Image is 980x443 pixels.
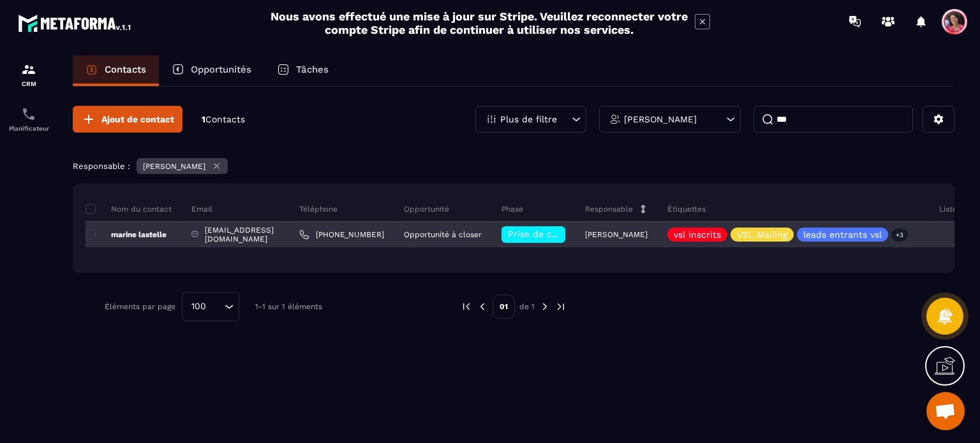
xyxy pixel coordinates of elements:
[85,204,172,214] p: Nom du contact
[3,52,54,97] a: formationformationCRM
[85,229,167,240] p: marine lastelle
[205,114,245,124] span: Contacts
[501,204,523,214] p: Phase
[939,204,957,214] p: Liste
[555,301,567,312] img: next
[73,55,159,86] a: Contacts
[101,113,174,126] span: Ajout de contact
[674,230,721,239] p: vsl inscrits
[202,113,245,126] p: 1
[3,80,54,87] p: CRM
[264,55,341,86] a: Tâches
[211,300,221,314] input: Search for option
[461,301,472,312] img: prev
[500,115,557,124] p: Plus de filtre
[73,106,182,133] button: Ajout de contact
[187,300,211,314] span: 100
[891,228,908,242] p: +3
[539,301,551,312] img: next
[585,230,648,239] p: [PERSON_NAME]
[159,55,264,86] a: Opportunités
[191,204,212,214] p: Email
[143,162,205,171] p: [PERSON_NAME]
[404,230,482,239] p: Opportunité à closer
[667,204,706,214] p: Étiquettes
[299,204,338,214] p: Téléphone
[3,97,54,142] a: schedulerschedulerPlanificateur
[477,301,488,312] img: prev
[18,11,133,34] img: logo
[519,301,535,312] p: de 1
[737,230,787,239] p: VSL Mailing
[191,64,251,75] p: Opportunités
[270,10,688,36] h2: Nous avons effectué une mise à jour sur Stripe. Veuillez reconnecter votre compte Stripe afin de ...
[585,204,633,214] p: Responsable
[624,115,697,124] p: [PERSON_NAME]
[493,294,515,319] p: 01
[803,230,882,239] p: leads entrants vsl
[21,62,36,77] img: formation
[255,302,322,311] p: 1-1 sur 1 éléments
[296,64,329,75] p: Tâches
[3,125,54,132] p: Planificateur
[926,392,965,430] div: Ouvrir le chat
[105,302,175,311] p: Éléments par page
[105,64,146,75] p: Contacts
[182,292,239,321] div: Search for option
[404,204,449,214] p: Opportunité
[73,161,130,171] p: Responsable :
[299,229,384,240] a: [PHONE_NUMBER]
[21,106,36,122] img: scheduler
[508,229,626,239] span: Prise de contact effectuée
